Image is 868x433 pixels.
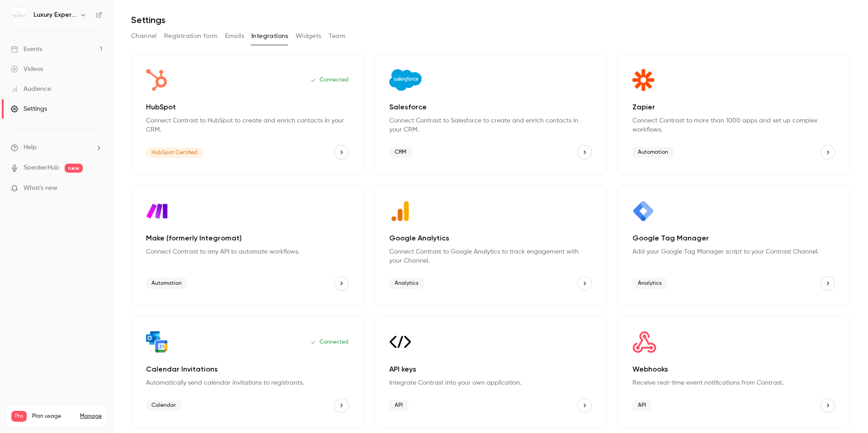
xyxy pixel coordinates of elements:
div: Google Analytics [374,185,607,306]
p: Connect Contrast to any API to automate workflows. [146,247,349,256]
div: Zapier [618,54,850,174]
button: Google Tag Manager [821,276,835,291]
li: help-dropdown-opener [11,143,102,152]
button: Zapier [821,145,835,160]
p: Google Analytics [389,233,592,244]
span: Analytics [632,278,667,289]
div: Audience [11,85,51,94]
span: What's new [24,184,57,193]
span: Automation [146,278,187,289]
div: API keys [374,316,607,428]
p: Connected [311,76,349,84]
div: Google Tag Manager [618,185,850,306]
button: Team [329,29,346,43]
span: Calendar [146,400,181,411]
span: Plan usage [32,413,75,420]
p: HubSpot [146,102,349,113]
img: Luxury Experiences Turks & Caicos DMC [11,8,26,22]
h6: Luxury Experiences Turks & Caicos DMC [33,10,76,19]
span: Pro [11,411,27,422]
a: SpeakerHub [24,163,59,173]
p: Webhooks [632,364,835,375]
span: Automation [632,147,674,158]
button: Integrations [251,29,288,43]
div: Salesforce [374,54,607,174]
p: Connect Contrast to more than 1000 apps and set up complex workflows. [632,116,835,134]
span: Help [24,143,37,152]
div: Make (formerly Integromat) [131,185,363,306]
p: Make (formerly Integromat) [146,233,349,244]
h1: Settings [131,14,165,25]
button: Salesforce [577,145,592,160]
p: Zapier [632,102,835,113]
span: HubSpot Certified [146,147,203,158]
p: Add your Google Tag Manager script to your Contrast Channel. [632,247,835,256]
span: CRM [389,147,412,158]
button: API keys [577,398,592,413]
button: Make (formerly Integromat) [334,276,349,291]
p: Calendar Invitations [146,364,349,375]
button: Calendar Invitations [334,398,349,413]
button: Widgets [296,29,321,43]
button: HubSpot [334,145,349,160]
p: Connect Contrast to HubSpot to create and enrich contacts in your CRM. [146,116,349,134]
span: Analytics [389,278,424,289]
div: Events [11,45,42,54]
div: HubSpot [131,54,363,174]
span: API [389,400,408,411]
p: Receive real-time event notifications from Contrast. [632,378,835,387]
div: Settings [11,104,47,113]
p: Google Tag Manager [632,233,835,244]
div: Videos [11,65,43,74]
a: Manage [80,413,102,420]
div: Calendar Invitations [131,316,363,428]
button: Emails [225,29,244,43]
p: API keys [389,364,592,375]
button: Google Analytics [577,276,592,291]
div: Webhooks [618,316,850,428]
iframe: Noticeable Trigger [91,184,102,193]
p: Connect Contrast to Salesforce to create and enrich contacts in your CRM. [389,116,592,134]
p: Integrate Contrast into your own application. [389,378,592,387]
span: API [632,400,651,411]
span: new [65,164,83,173]
p: Connected [311,339,349,346]
p: Salesforce [389,102,592,113]
p: Connect Contrast to Google Analytics to track engagement with your Channel. [389,247,592,265]
button: Channel [131,29,157,43]
button: Webhooks [821,398,835,413]
button: Registration form [164,29,218,43]
p: Automatically send calendar invitations to registrants. [146,378,349,387]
